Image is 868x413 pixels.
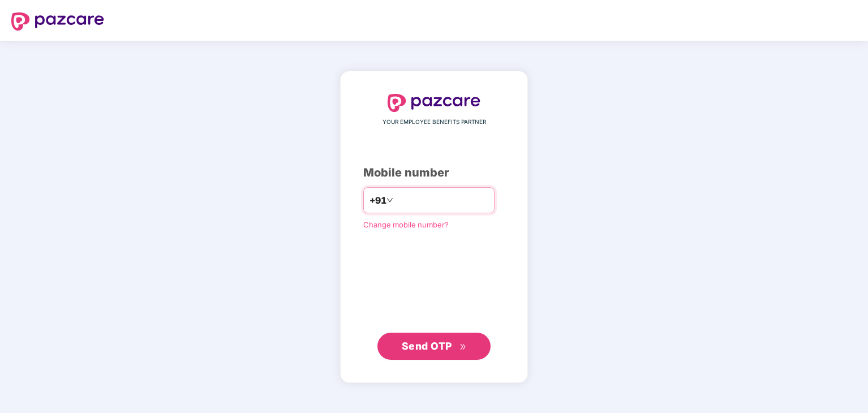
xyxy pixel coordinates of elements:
[383,118,486,127] span: YOUR EMPLOYEE BENEFITS PARTNER
[369,193,386,208] span: +91
[363,220,449,229] a: Change mobile number?
[386,197,393,204] span: down
[402,340,452,352] span: Send OTP
[11,12,104,31] img: logo
[363,164,505,182] div: Mobile number
[459,343,467,351] span: double-right
[377,333,491,360] button: Send OTPdouble-right
[388,94,480,112] img: logo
